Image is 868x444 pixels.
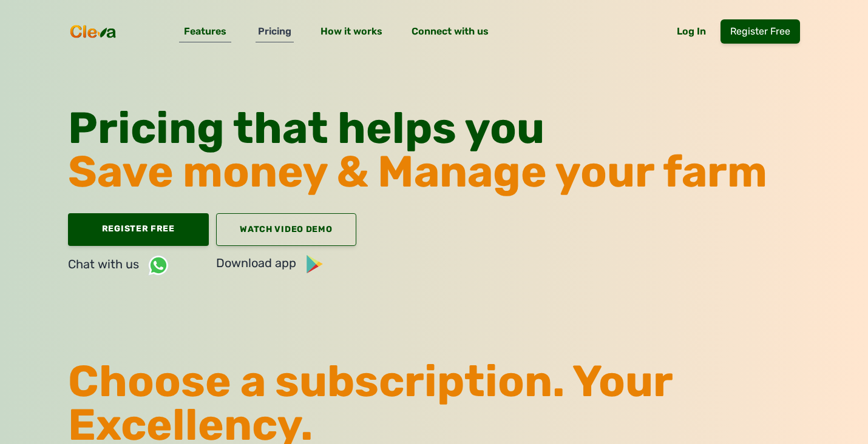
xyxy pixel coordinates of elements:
[721,19,800,44] a: Register Free
[68,24,118,39] img: cleva_logo.png
[68,213,209,246] a: Register Free
[216,253,357,277] a: Download app
[68,257,146,271] span: Chat with us
[674,25,708,42] a: Log In
[399,19,501,44] a: Connect with us
[318,25,385,42] span: How it works
[181,25,229,42] span: Features
[68,253,209,277] a: Chat with us
[246,19,303,44] a: Pricing
[256,25,294,42] span: Pricing
[179,25,231,42] a: Features
[216,256,303,270] span: Download app
[308,19,395,44] a: How it works
[68,146,767,197] span: Save money & Manage your farm
[216,213,357,246] a: Watch Video Demo
[68,102,544,154] span: Pricing that helps you
[409,25,491,42] span: Connect with us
